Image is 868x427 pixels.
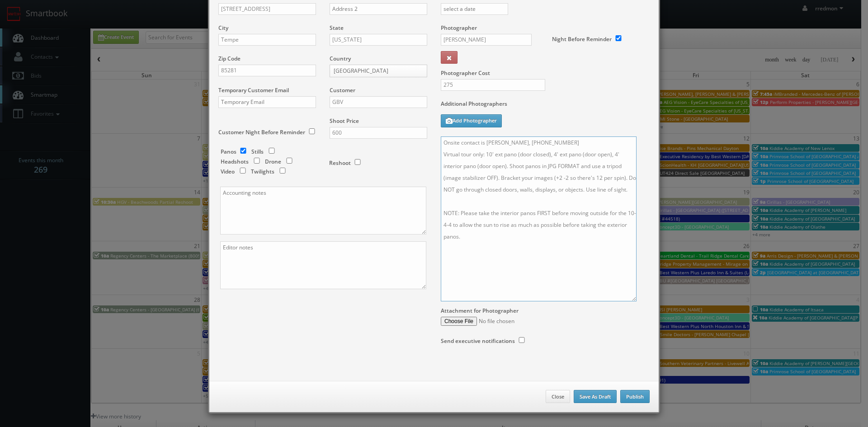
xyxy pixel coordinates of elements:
[441,337,515,345] label: Send executive notifications
[330,34,427,46] input: Select a state
[221,158,249,165] label: Headshots
[329,159,351,167] label: Reshoot
[434,69,656,77] label: Photographer Cost
[574,390,617,404] button: Save As Draft
[330,127,427,139] input: Shoot Price
[218,3,316,15] input: Address
[441,307,519,314] label: Attachment for Photographer
[221,168,235,175] label: Video
[221,148,236,155] label: Panos
[441,100,650,112] label: Additional Photographers
[218,96,316,108] input: Temporary Email
[441,34,532,46] input: Select a photographer
[620,390,650,404] button: Publish
[334,65,415,77] span: [GEOGRAPHIC_DATA]
[251,168,274,175] label: Twilights
[251,148,264,155] label: Stills
[218,128,305,136] label: Customer Night Before Reminder
[330,86,355,94] label: Customer
[330,96,427,108] input: Select a customer
[441,79,545,91] input: Photographer Cost
[218,34,316,46] input: City
[218,65,316,76] input: Zip Code
[330,65,427,77] a: [GEOGRAPHIC_DATA]
[441,24,477,32] label: Photographer
[330,3,427,15] input: Address 2
[330,24,344,32] label: State
[546,390,570,404] button: Close
[218,24,228,32] label: City
[330,55,351,62] label: Country
[218,86,289,94] label: Temporary Customer Email
[552,35,612,43] label: Night Before Reminder
[265,158,281,165] label: Drone
[441,3,508,15] input: select a date
[330,117,359,125] label: Shoot Price
[218,55,241,62] label: Zip Code
[441,114,502,127] button: Add Photographer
